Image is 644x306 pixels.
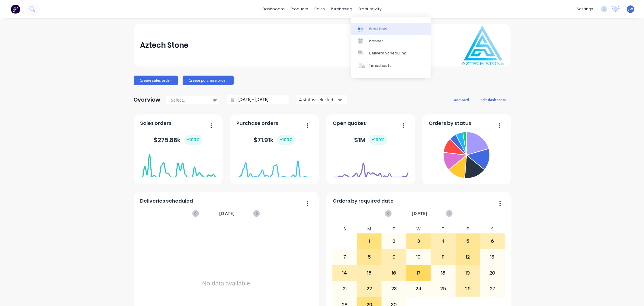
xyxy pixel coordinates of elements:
button: edit dashboard [477,96,511,103]
div: 19 [456,265,480,281]
div: 26 [456,281,480,296]
div: 18 [431,265,455,281]
span: Purchase orders [236,120,278,127]
div: + 100 % [277,135,295,145]
div: 13 [480,249,505,265]
div: $ 71.91k [254,135,295,145]
button: add card [450,96,473,103]
a: Planner [351,35,431,47]
div: Aztech Stone [140,39,188,51]
div: 4 status selected [299,96,337,103]
div: 5 [456,234,480,249]
div: S [332,225,357,233]
div: $ 275.86k [154,135,202,145]
div: 10 [407,249,431,265]
div: 1 [357,234,382,249]
div: 4 [431,234,455,249]
div: 6 [480,234,505,249]
div: 8 [357,249,382,265]
div: T [431,225,456,233]
div: 11 [431,249,455,265]
div: 20 [480,265,505,281]
div: 12 [456,249,480,265]
div: T [382,225,406,233]
div: + 100 % [369,135,387,145]
div: 3 [407,234,431,249]
span: Open quotes [333,120,366,127]
img: Factory [11,5,20,14]
div: 15 [357,265,382,281]
div: 23 [382,281,406,296]
div: 17 [407,265,431,281]
div: $ 1M [354,135,387,145]
div: productivity [355,5,385,14]
div: S [480,225,505,233]
span: JW [628,6,633,12]
div: 2 [382,234,406,249]
button: Create sales order [134,76,178,85]
span: Orders by status [429,120,471,127]
div: + 100 % [184,135,202,145]
div: 21 [333,281,357,296]
div: 24 [407,281,431,296]
div: Workflow [369,26,387,32]
button: Create purchase order [183,76,234,85]
div: purchasing [328,5,355,14]
a: Workflow [351,23,431,35]
div: sales [311,5,328,14]
div: Timesheets [369,63,392,68]
div: 22 [357,281,382,296]
div: Planner [369,38,383,44]
div: 9 [382,249,406,265]
a: dashboard [259,5,288,14]
span: Deliveries scheduled [140,197,193,205]
div: Overview [134,94,161,106]
img: Aztech Stone [462,26,504,65]
div: 7 [333,249,357,265]
div: 14 [333,265,357,281]
span: [DATE] [219,210,235,217]
div: 16 [382,265,406,281]
div: settings [574,5,596,14]
div: M [357,225,382,233]
div: F [456,225,480,233]
div: W [406,225,431,233]
div: products [288,5,311,14]
div: 25 [431,281,455,296]
button: 4 status selected [296,95,347,104]
span: [DATE] [412,210,428,217]
div: 27 [480,281,505,296]
span: Sales orders [140,120,171,127]
a: Timesheets [351,60,431,72]
a: Delivery Scheduling [351,47,431,59]
div: Delivery Scheduling [369,50,407,56]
